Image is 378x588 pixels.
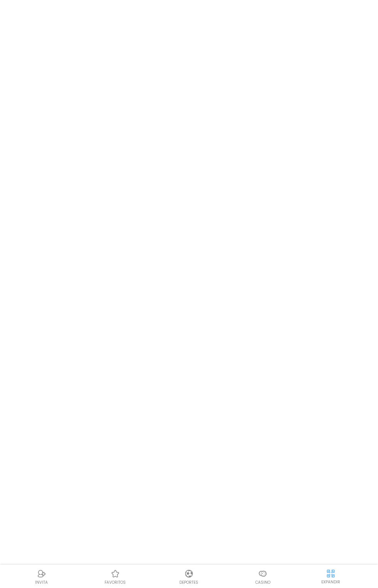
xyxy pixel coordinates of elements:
img: Casino [258,569,267,578]
p: EXPANDIR [321,579,340,585]
a: Casino FavoritosCasino Favoritosfavoritos [78,568,152,585]
img: Casino Favoritos [111,569,120,578]
p: Casino [255,580,270,585]
p: INVITA [35,580,48,585]
img: Deportes [184,569,194,578]
img: hide [326,569,336,578]
a: CasinoCasinoCasino [226,568,300,585]
a: DeportesDeportesDeportes [152,568,226,585]
p: favoritos [105,580,126,585]
p: Deportes [179,580,198,585]
img: Referral [37,569,46,578]
a: ReferralReferralINVITA [5,568,78,585]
